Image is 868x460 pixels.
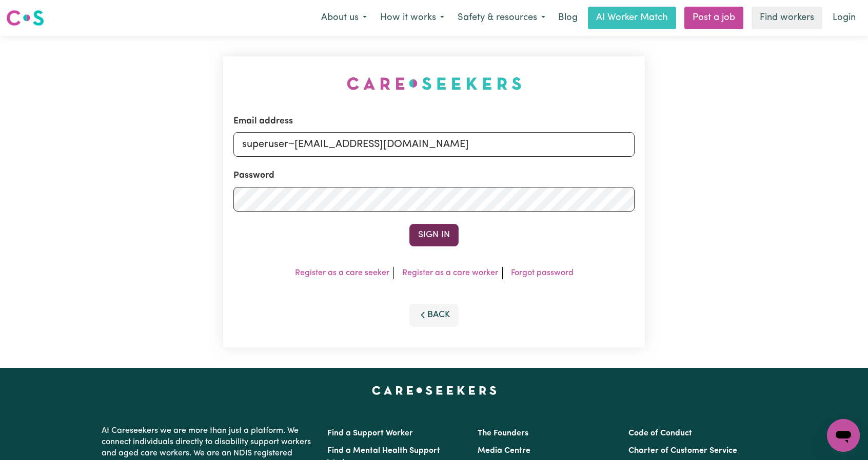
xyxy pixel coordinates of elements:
[314,7,373,29] button: About us
[295,269,389,277] a: Register as a care seeker
[233,132,635,157] input: Email address
[826,7,862,29] a: Login
[511,269,574,277] a: Forgot password
[233,169,274,182] label: Password
[409,304,459,326] button: Back
[6,6,44,30] a: Careseekers logo
[588,7,676,29] a: AI Worker Match
[233,115,293,128] label: Email address
[628,447,737,455] a: Charter of Customer Service
[402,269,498,277] a: Register as a care worker
[827,419,860,452] iframe: Button to launch messaging window
[752,7,822,29] a: Find workers
[372,386,497,394] a: Careseekers home page
[478,447,530,455] a: Media Centre
[373,7,451,29] button: How it works
[684,7,743,29] a: Post a job
[409,224,459,246] button: Sign In
[327,429,413,437] a: Find a Support Worker
[451,7,552,29] button: Safety & resources
[628,429,692,437] a: Code of Conduct
[552,7,584,29] a: Blog
[478,429,528,437] a: The Founders
[6,9,44,27] img: Careseekers logo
